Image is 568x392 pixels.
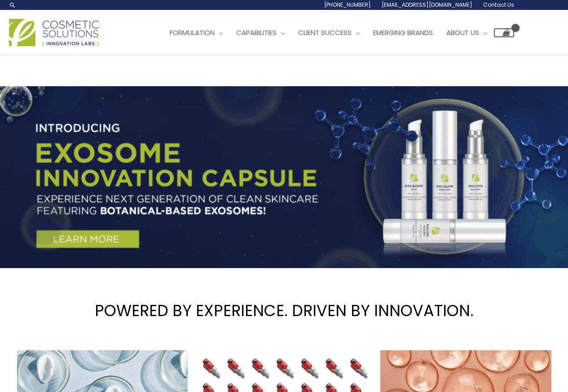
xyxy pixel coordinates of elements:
a: About Us [440,19,494,46]
span: Client Success [298,28,352,37]
span: Capabilities [236,28,277,37]
span: About Us [446,28,479,37]
a: View Shopping Cart, empty [494,28,514,37]
span: [PHONE_NUMBER] [324,1,371,9]
img: Cosmetic Solutions Logo [9,19,99,46]
a: Search icon link [9,1,16,9]
span: Formulation [170,28,215,37]
a: Capabilities [229,19,291,46]
a: Client Success [291,19,366,46]
a: Formulation [163,19,229,46]
span: Emerging Brands [373,28,433,37]
span: Contact Us [483,1,514,9]
a: Emerging Brands [366,19,440,46]
nav: Site Navigation [156,19,514,46]
span: [EMAIL_ADDRESS][DOMAIN_NAME] [382,1,472,9]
